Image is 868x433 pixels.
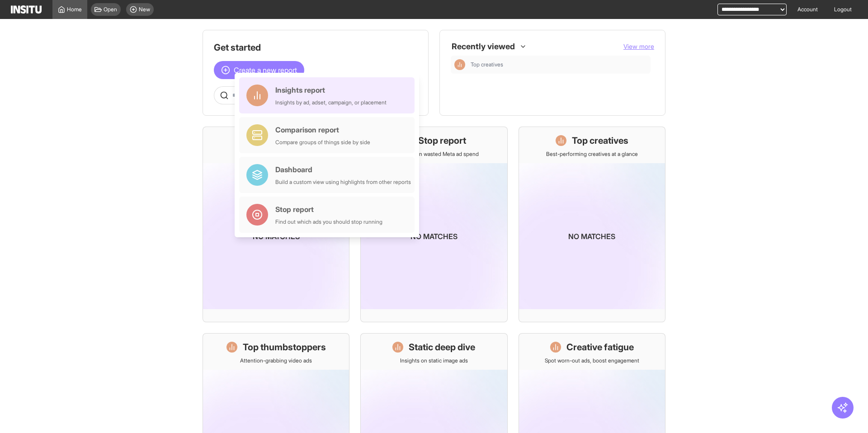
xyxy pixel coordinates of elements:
h1: Static deep dive [409,341,475,353]
div: Insights [454,59,465,70]
p: Save £0.00 in wasted Meta ad spend [389,151,479,158]
h1: Top creatives [572,134,628,147]
div: Find out which ads you should stop running [275,218,382,226]
div: Stop report [275,204,382,215]
span: Top creatives [471,61,647,68]
h1: Get started [214,41,417,54]
img: coming-soon-gradient_kfitwp.png [203,163,349,309]
a: Top creativesBest-performing creatives at a glanceNo matches [519,127,665,322]
div: Insights report [275,85,387,95]
a: Stop reportSave £0.00 in wasted Meta ad spendNo matches [360,127,507,322]
div: Dashboard [275,164,411,175]
div: Build a custom view using highlights from other reports [275,179,411,186]
span: Top creatives [471,61,503,68]
span: View more [623,42,654,50]
p: No matches [410,231,458,242]
span: Open [104,6,117,13]
div: Insights by ad, adset, campaign, or placement [275,99,387,106]
span: Create a new report [234,65,297,75]
img: coming-soon-gradient_kfitwp.png [519,163,665,309]
h1: Top thumbstoppers [243,341,326,353]
img: coming-soon-gradient_kfitwp.png [361,163,507,309]
p: Attention-grabbing video ads [240,357,312,364]
button: Create a new report [214,61,304,79]
img: Logo [11,5,42,14]
span: New [139,6,150,13]
p: Insights on static image ads [400,357,468,364]
button: View more [623,42,654,51]
a: What's live nowSee all active ads instantlyNo matches [203,127,349,322]
p: No matches [568,231,615,242]
div: Comparison report [275,124,370,135]
h1: Stop report [418,134,466,147]
span: Home [67,6,82,13]
div: Compare groups of things side by side [275,139,370,146]
p: Best-performing creatives at a glance [546,151,638,158]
